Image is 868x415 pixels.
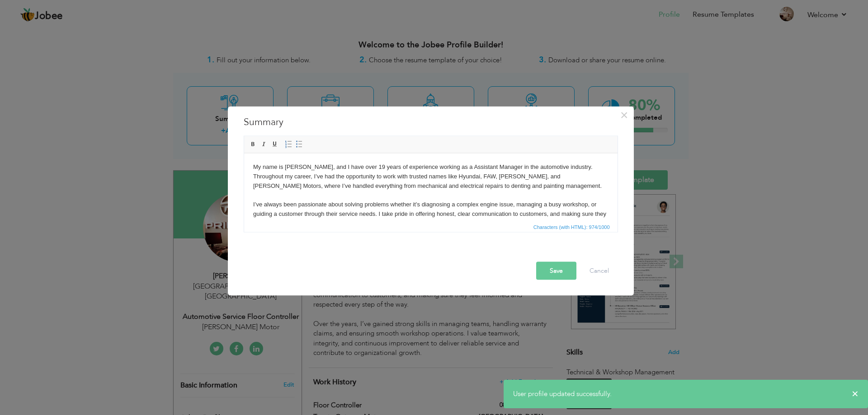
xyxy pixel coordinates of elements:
[244,115,618,129] h3: Summary
[620,107,628,123] span: ×
[513,389,612,398] span: User profile updated successfully.
[580,261,618,280] button: Cancel
[536,261,576,280] button: Save
[532,223,613,231] div: Statistics
[9,9,364,103] body: My name is [PERSON_NAME], and I have over 19 years of experience working as a Assistant Manager i...
[244,153,618,221] iframe: Rich Text Editor, summaryEditor
[852,389,859,398] span: ×
[270,139,280,149] a: Underline
[259,139,269,149] a: Italic
[294,139,304,149] a: Insert/Remove Bulleted List
[248,139,258,149] a: Bold
[532,223,612,231] span: Characters (with HTML): 974/1000
[283,139,293,149] a: Insert/Remove Numbered List
[617,107,632,122] button: Close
